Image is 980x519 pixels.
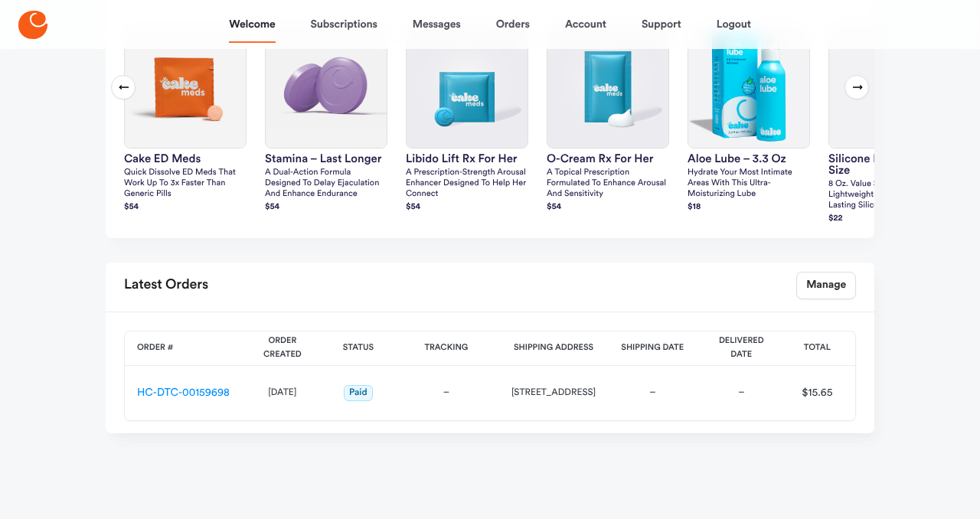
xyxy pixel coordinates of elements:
div: – [406,385,487,400]
p: A topical prescription formulated to enhance arousal and sensitivity [547,168,669,200]
th: Order Created [242,331,323,366]
p: A dual-action formula designed to delay ejaculation and enhance endurance [265,168,387,200]
strong: $ 54 [547,203,561,211]
a: Support [642,6,681,43]
img: Aloe Lube – 3.3 oz [688,27,809,148]
div: $15.65 [791,385,843,400]
a: Account [565,6,606,43]
a: Manage [796,272,856,299]
h3: silicone lube – value size [828,153,951,176]
th: Action [848,331,906,366]
strong: $ 54 [124,203,139,211]
img: Stamina – Last Longer [266,27,387,148]
img: O-Cream Rx for Her [547,27,668,148]
p: Quick dissolve ED Meds that work up to 3x faster than generic pills [124,168,247,200]
a: HC-DTC-00159698 [137,387,230,398]
th: Shipping Date [608,331,697,366]
div: – [709,385,773,400]
strong: $ 18 [688,203,701,211]
img: Cake ED Meds [125,27,246,148]
p: 8 oz. Value size ultra lightweight, extremely long-lasting silicone formula [828,179,951,211]
a: Logout [717,6,751,43]
span: Paid [344,385,373,401]
a: Libido Lift Rx For HerLibido Lift Rx For HerA prescription-strength arousal enhancer designed to ... [406,26,528,214]
a: Messages [413,6,461,43]
div: [DATE] [254,385,311,400]
h3: Cake ED Meds [124,153,247,165]
th: Delivered Date [697,331,786,366]
h3: Aloe Lube – 3.3 oz [688,153,810,165]
strong: $ 54 [265,203,279,211]
th: Order # [125,331,242,366]
p: Hydrate your most intimate areas with this ultra-moisturizing lube [688,168,810,200]
h3: O-Cream Rx for Her [547,153,669,165]
th: Shipping Address [499,331,608,366]
img: silicone lube – value size [829,27,950,148]
div: [STREET_ADDRESS] [511,385,596,400]
th: Total [786,331,848,366]
p: A prescription-strength arousal enhancer designed to help her connect [406,168,528,200]
strong: $ 22 [828,214,843,223]
strong: $ 54 [406,203,420,211]
a: Cake ED MedsCake ED MedsQuick dissolve ED Meds that work up to 3x faster than generic pills$54 [124,26,247,214]
a: Stamina – Last LongerStamina – Last LongerA dual-action formula designed to delay ejaculation and... [265,26,387,214]
a: silicone lube – value sizesilicone lube – value size8 oz. Value size ultra lightweight, extremely... [828,26,951,226]
h3: Stamina – Last Longer [265,153,387,165]
img: Libido Lift Rx For Her [407,27,528,148]
a: O-Cream Rx for HerO-Cream Rx for HerA topical prescription formulated to enhance arousal and sens... [547,26,669,214]
th: Tracking [394,331,499,366]
a: Subscriptions [311,6,377,43]
th: Status [323,331,394,366]
a: Aloe Lube – 3.3 ozAloe Lube – 3.3 ozHydrate your most intimate areas with this ultra-moisturizing... [688,26,810,214]
a: Welcome [229,6,275,43]
h2: Latest Orders [124,272,208,299]
a: Orders [496,6,530,43]
h3: Libido Lift Rx For Her [406,153,528,165]
div: – [620,385,684,400]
